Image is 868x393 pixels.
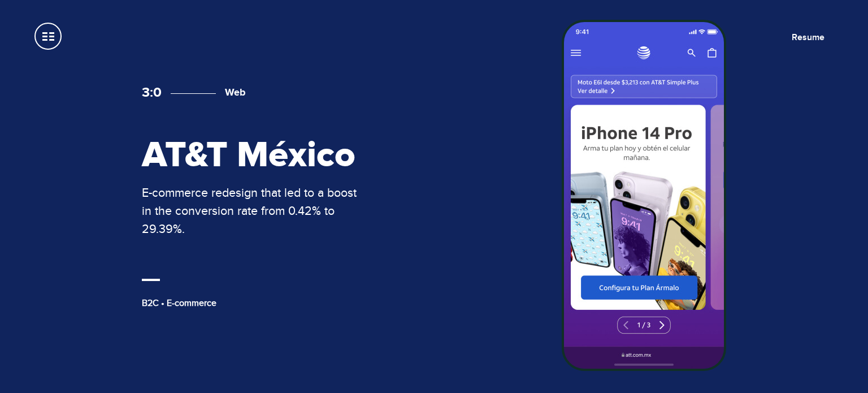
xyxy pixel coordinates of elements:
span: 3:0 [142,84,162,101]
h3: Web [171,87,246,99]
h2: AT&T México [142,137,368,175]
img: Expo [562,20,726,371]
span: B2C • E-commerce [142,297,216,309]
a: 3:0 Web AT&T México E-commerce redesign that led to a boost in the conversion rate from 0.42% to ... [95,20,773,374]
a: Resume [792,32,824,43]
p: E-commerce redesign that led to a boost in the conversion rate from 0.42% to 29.39%. [142,184,368,238]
